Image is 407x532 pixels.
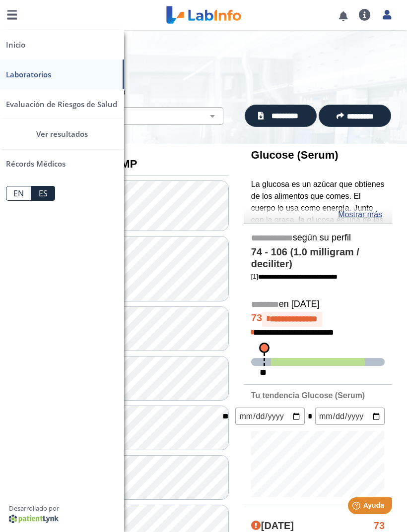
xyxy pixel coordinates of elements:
[251,312,385,327] h4: 73
[251,391,365,400] b: Tu tendencia Glucose (Serum)
[251,299,385,310] h5: en [DATE]
[319,493,396,521] iframe: Help widget launcher
[9,502,115,515] span: Desarrollado por
[251,246,385,270] h4: 74 - 106 (1.0 milligram / deciliter)
[315,408,385,425] input: mm/dd/yyyy
[31,186,55,201] a: ES
[6,186,31,201] a: EN
[251,273,338,280] a: [1]
[113,158,137,170] b: CMP
[251,233,385,244] h5: según su perfil
[251,520,294,532] h4: [DATE]
[9,515,59,523] img: logo-dark.png
[374,520,385,532] h4: 73
[235,408,305,425] input: mm/dd/yyyy
[6,99,117,109] span: Evaluación de Riesgos de Salud
[251,149,339,161] b: Glucose (Serum)
[338,209,382,221] a: Mostrar más
[251,178,385,356] p: La glucosa es un azúcar que obtienes de los alimentos que comes. El cuerpo lo usa como energía. J...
